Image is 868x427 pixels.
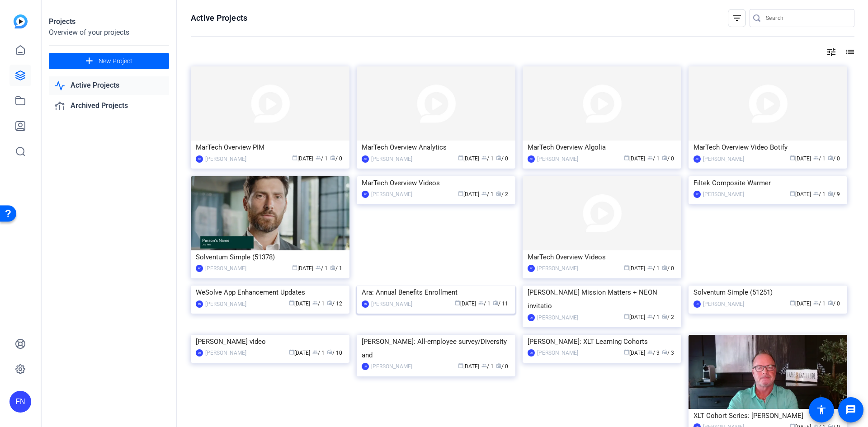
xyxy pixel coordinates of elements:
span: group [813,155,819,160]
span: / 0 [828,300,840,307]
span: radio [496,155,501,160]
input: Search [766,13,847,23]
div: Ara: Annual Benefits Enrollment [362,286,510,299]
span: radio [662,265,667,270]
span: [DATE] [289,350,310,356]
span: group [481,155,487,160]
span: / 1 [312,300,325,307]
span: group [316,265,321,270]
div: [PERSON_NAME] [205,300,246,309]
span: group [478,300,484,305]
span: calendar_today [624,155,629,160]
div: MarTech Overview Videos [528,250,676,264]
div: AC [693,191,701,198]
span: calendar_today [458,155,463,160]
div: [PERSON_NAME]: All-employee survey/Diversity and [362,335,510,362]
span: calendar_today [624,349,629,355]
span: radio [327,349,332,355]
span: [DATE] [289,300,310,307]
span: calendar_today [292,155,297,160]
span: / 11 [493,300,508,307]
span: New Project [99,56,132,66]
div: AC [362,191,369,198]
div: FN [9,391,31,413]
span: calendar_today [790,300,795,305]
div: [PERSON_NAME] Mission Matters + NEON invitatio [528,286,676,313]
span: group [316,155,321,160]
span: [DATE] [292,155,313,162]
span: / 1 [647,155,660,162]
div: LH [528,314,535,321]
div: LH [196,349,203,357]
span: / 1 [647,265,660,272]
div: [PERSON_NAME] [537,348,578,357]
span: radio [330,155,335,160]
span: / 0 [496,155,508,162]
div: Projects [49,16,169,27]
mat-icon: add [84,56,95,67]
div: LH [362,363,369,370]
span: calendar_today [790,155,795,160]
h1: Active Projects [191,13,247,23]
span: [DATE] [624,155,645,162]
span: radio [662,349,667,355]
div: XLT Cohort Series: [PERSON_NAME] [693,409,842,422]
div: MarTech Overview PIM [196,141,344,154]
span: group [481,363,487,368]
span: [DATE] [455,300,476,307]
span: radio [828,300,833,305]
div: WeSolve App Enhancement Updates [196,286,344,299]
button: New Project [49,53,169,69]
span: radio [327,300,332,305]
div: AC [362,155,369,163]
div: Solventum Simple (51251) [693,286,842,299]
span: / 12 [327,300,342,307]
mat-icon: accessibility [816,404,827,415]
div: [PERSON_NAME] [703,300,744,309]
div: MarTech Overview Analytics [362,141,510,154]
div: [PERSON_NAME] [703,190,744,199]
span: [DATE] [458,191,479,197]
div: MarTech Overview Algolia [528,141,676,154]
span: / 0 [662,265,674,272]
span: calendar_today [455,300,460,305]
span: [DATE] [458,155,479,162]
div: MarTech Overview Videos [362,176,510,190]
span: / 1 [481,155,494,162]
span: / 3 [662,350,674,356]
span: / 1 [813,155,826,162]
div: [PERSON_NAME] [205,264,246,273]
span: calendar_today [624,314,629,319]
span: [DATE] [790,155,811,162]
span: [DATE] [458,363,479,370]
mat-icon: filter_list [731,13,742,23]
span: / 1 [481,191,494,197]
a: Active Projects [49,76,169,95]
span: radio [493,300,498,305]
span: radio [828,155,833,160]
span: / 1 [813,300,826,307]
a: Archived Projects [49,97,169,115]
div: [PERSON_NAME] video [196,335,344,348]
span: / 1 [478,300,491,307]
div: AC [693,155,701,163]
mat-icon: tune [826,47,837,57]
div: LH [693,300,701,308]
span: group [647,265,653,270]
div: [PERSON_NAME] [371,155,412,164]
span: / 0 [828,155,840,162]
div: FN [362,300,369,308]
div: AC [196,155,203,163]
img: blue-gradient.svg [14,14,28,28]
span: group [312,349,318,355]
span: calendar_today [289,349,294,355]
span: / 1 [316,155,328,162]
div: [PERSON_NAME]: XLT Learning Cohorts [528,335,676,348]
span: / 1 [481,363,494,370]
span: group [647,314,653,319]
span: / 2 [662,314,674,320]
span: / 2 [496,191,508,197]
span: calendar_today [458,363,463,368]
span: radio [662,314,667,319]
div: [PERSON_NAME] [371,300,412,309]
